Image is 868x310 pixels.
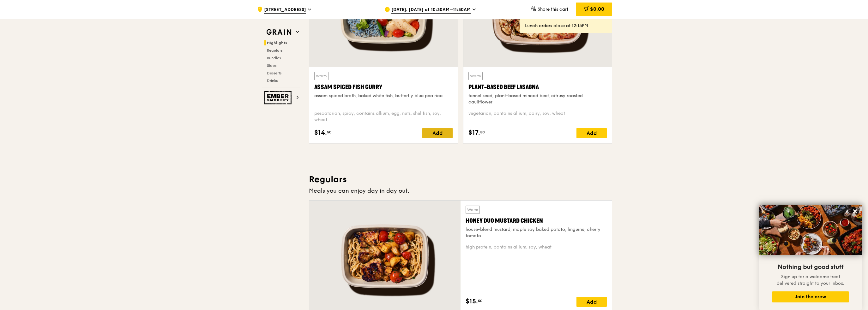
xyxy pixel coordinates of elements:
div: Meals you can enjoy day in day out. [309,186,612,195]
img: Ember Smokery web logo [264,91,293,104]
div: Warm [314,72,329,80]
h3: Regulars [309,174,612,185]
span: Desserts [267,71,281,75]
div: Honey Duo Mustard Chicken [466,216,607,225]
div: house-blend mustard, maple soy baked potato, linguine, cherry tomato [466,226,607,239]
div: Warm [468,72,483,80]
span: Nothing but good stuff [778,263,843,271]
span: 50 [478,298,483,303]
span: Sides [267,63,276,68]
span: Sign up for a welcome treat delivered straight to your inbox. [777,274,844,286]
img: DSC07876-Edit02-Large.jpeg [759,205,862,255]
div: Warm [466,206,480,214]
div: high protein, contains allium, soy, wheat [466,244,607,250]
span: Regulars [267,48,282,53]
span: Share this cart [538,7,568,12]
div: vegetarian, contains allium, dairy, soy, wheat [468,110,607,123]
img: Grain web logo [264,26,293,38]
div: Assam Spiced Fish Curry [314,83,453,91]
span: $17. [468,128,480,137]
span: 50 [480,130,485,135]
span: Drinks [267,79,278,83]
button: Close [850,206,860,216]
div: Add [576,128,607,138]
div: Add [576,297,607,307]
button: Join the crew [772,291,849,302]
div: Lunch orders close at 12:15PM [525,23,607,29]
span: Bundles [267,56,281,60]
span: $0.00 [590,6,604,12]
span: $15. [466,297,478,306]
span: [STREET_ADDRESS] [264,7,306,14]
span: [DATE], [DATE] at 10:30AM–11:30AM [391,7,471,14]
div: Add [422,128,453,138]
span: Highlights [267,41,287,45]
span: 50 [327,130,332,135]
span: $14. [314,128,327,137]
div: fennel seed, plant-based minced beef, citrusy roasted cauliflower [468,93,607,105]
div: assam spiced broth, baked white fish, butterfly blue pea rice [314,93,453,99]
div: Plant-Based Beef Lasagna [468,83,607,91]
div: pescatarian, spicy, contains allium, egg, nuts, shellfish, soy, wheat [314,110,453,123]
